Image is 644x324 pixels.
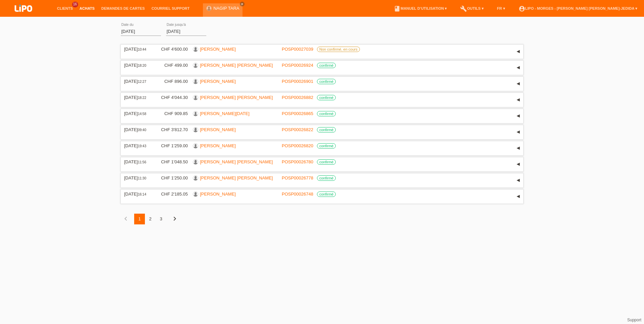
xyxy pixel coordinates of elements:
[124,79,151,84] div: [DATE]
[156,127,188,132] div: CHF 3'812.70
[317,111,336,116] label: confirmé
[124,127,151,132] div: [DATE]
[317,143,336,149] label: confirmé
[138,193,146,196] span: 16:14
[200,79,236,84] a: [PERSON_NAME]
[7,14,40,19] a: LIPO pay
[156,159,188,164] div: CHF 1'048.50
[124,63,151,68] div: [DATE]
[138,48,146,51] span: 10:44
[282,111,313,116] a: POSP00026865
[282,47,313,52] a: POSP00027039
[513,79,523,89] div: étendre/coller
[513,111,523,121] div: étendre/coller
[124,95,151,100] div: [DATE]
[282,95,313,100] a: POSP00026882
[138,96,146,100] span: 18:22
[138,128,146,132] span: 09:40
[282,143,313,148] a: POSP00026820
[156,111,188,116] div: CHF 909.85
[156,192,188,197] div: CHF 2'185.05
[317,47,360,52] label: Non confirmé, en cours
[513,159,523,169] div: étendre/coller
[54,6,76,10] a: Clients
[282,192,313,197] a: POSP00026748
[200,95,273,100] a: [PERSON_NAME] [PERSON_NAME]
[282,63,313,68] a: POSP00026924
[156,143,188,148] div: CHF 1'259.00
[124,111,151,116] div: [DATE]
[138,80,146,84] span: 12:27
[134,214,145,224] div: 1
[200,127,236,132] a: [PERSON_NAME]
[513,175,523,185] div: étendre/coller
[513,63,523,73] div: étendre/coller
[124,159,151,164] div: [DATE]
[390,6,450,10] a: bookManuel d’utilisation ▾
[240,2,245,6] a: close
[513,127,523,137] div: étendre/coller
[515,6,641,10] a: account_circleLIPO - Morges - [PERSON_NAME] [PERSON_NAME]-Jedida ▾
[519,5,525,12] i: account_circle
[460,5,467,12] i: build
[200,192,236,197] a: [PERSON_NAME]
[145,214,156,224] div: 2
[200,175,273,180] a: [PERSON_NAME] [PERSON_NAME]
[457,6,487,10] a: buildOutils ▾
[156,175,188,180] div: CHF 1'250.00
[513,192,523,202] div: étendre/coller
[282,127,313,132] a: POSP00026822
[124,47,151,52] div: [DATE]
[494,6,508,10] a: FR ▾
[317,63,336,68] label: confirmé
[317,175,336,181] label: confirmé
[513,143,523,153] div: étendre/coller
[200,143,236,148] a: [PERSON_NAME]
[317,95,336,100] label: confirmé
[513,95,523,105] div: étendre/coller
[317,127,336,132] label: confirmé
[98,6,148,10] a: Demandes de cartes
[317,192,336,197] label: confirmé
[124,192,151,197] div: [DATE]
[282,159,313,164] a: POSP00026780
[156,47,188,52] div: CHF 4'600.00
[282,79,313,84] a: POSP00026901
[627,318,641,322] a: Support
[513,47,523,57] div: étendre/coller
[171,215,179,223] i: chevron_right
[317,159,336,165] label: confirmé
[200,47,236,52] a: [PERSON_NAME]
[72,2,78,7] span: 16
[200,159,273,164] a: [PERSON_NAME] [PERSON_NAME]
[240,2,244,6] i: close
[156,214,166,224] div: 3
[156,79,188,84] div: CHF 896.00
[124,143,151,148] div: [DATE]
[200,111,250,116] a: [PERSON_NAME][DATE]
[138,112,146,116] span: 14:58
[138,64,146,67] span: 18:20
[148,6,193,10] a: Courriel Support
[76,6,98,10] a: Achats
[138,160,146,164] span: 11:56
[156,63,188,68] div: CHF 499.00
[138,176,146,180] span: 11:30
[138,144,146,148] span: 19:43
[213,6,239,11] a: NAGIP TARA
[124,175,151,180] div: [DATE]
[394,5,400,12] i: book
[317,79,336,84] label: confirmé
[282,175,313,180] a: POSP00026778
[122,215,130,223] i: chevron_left
[200,63,273,68] a: [PERSON_NAME] [PERSON_NAME]
[156,95,188,100] div: CHF 4'044.30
